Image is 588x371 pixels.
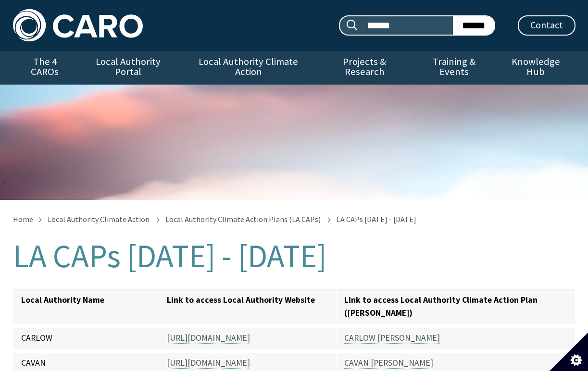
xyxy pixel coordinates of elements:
a: The 4 CAROs [13,51,77,85]
a: [URL][DOMAIN_NAME] [167,358,250,369]
h1: LA CAPs [DATE] - [DATE] [13,238,575,274]
a: Local Authority Portal [77,51,180,85]
a: Training & Events [412,51,496,85]
a: CARLOW [PERSON_NAME] [344,333,440,344]
a: CAVAN [PERSON_NAME] [344,358,433,369]
button: Set cookie preferences [550,333,588,371]
a: Knowledge Hub [496,51,575,85]
img: Caro logo [13,9,143,41]
a: Local Authority Climate Action [180,51,317,85]
a: [URL][DOMAIN_NAME] [167,333,250,344]
a: Local Authority Climate Action [48,214,150,224]
td: CARLOW [13,326,159,351]
strong: Link to access Local Authority Website [167,295,315,305]
a: Home [13,214,33,224]
span: LA CAPs [DATE] - [DATE] [337,214,416,224]
a: Local Authority Climate Action Plans (LA CAPs) [165,214,321,224]
a: Projects & Research [317,51,412,85]
strong: Link to access Local Authority Climate Action Plan ([PERSON_NAME]) [344,295,538,318]
a: Contact [518,15,575,36]
strong: Local Authority Name [21,295,104,305]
